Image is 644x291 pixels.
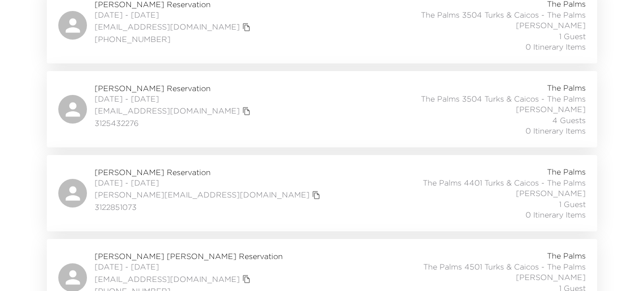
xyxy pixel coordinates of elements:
[526,209,586,220] span: 0 Itinerary Items
[547,166,586,177] span: The Palms
[240,21,253,34] button: copy primary member email
[547,83,586,93] span: The Palms
[95,189,310,200] a: [PERSON_NAME][EMAIL_ADDRESS][DOMAIN_NAME]
[552,115,586,125] span: 4 Guests
[516,188,586,198] span: [PERSON_NAME]
[423,261,586,272] span: The Palms 4501 Turks & Caicos - The Palms
[95,105,240,116] a: [EMAIL_ADDRESS][DOMAIN_NAME]
[526,125,586,136] span: 0 Itinerary Items
[559,31,586,42] span: 1 Guest
[516,20,586,31] span: [PERSON_NAME]
[95,251,283,261] span: [PERSON_NAME] [PERSON_NAME] Reservation
[95,94,253,104] span: [DATE] - [DATE]
[421,10,586,20] span: The Palms 3504 Turks & Caicos - The Palms
[95,21,240,32] a: [EMAIL_ADDRESS][DOMAIN_NAME]
[516,104,586,114] span: [PERSON_NAME]
[95,202,323,212] span: 3122851073
[95,177,323,188] span: [DATE] - [DATE]
[95,83,253,94] span: [PERSON_NAME] Reservation
[47,155,597,231] a: [PERSON_NAME] Reservation[DATE] - [DATE][PERSON_NAME][EMAIL_ADDRESS][DOMAIN_NAME]copy primary mem...
[95,34,253,44] span: [PHONE_NUMBER]
[559,199,586,209] span: 1 Guest
[95,261,283,272] span: [DATE] - [DATE]
[95,10,253,20] span: [DATE] - [DATE]
[516,272,586,282] span: [PERSON_NAME]
[95,118,253,128] span: 3125432276
[421,94,586,104] span: The Palms 3504 Turks & Caicos - The Palms
[240,272,253,286] button: copy primary member email
[240,104,253,118] button: copy primary member email
[310,188,323,202] button: copy primary member email
[95,167,323,177] span: [PERSON_NAME] Reservation
[423,177,586,188] span: The Palms 4401 Turks & Caicos - The Palms
[526,42,586,52] span: 0 Itinerary Items
[95,274,240,284] a: [EMAIL_ADDRESS][DOMAIN_NAME]
[47,71,597,147] a: [PERSON_NAME] Reservation[DATE] - [DATE][EMAIL_ADDRESS][DOMAIN_NAME]copy primary member email3125...
[547,250,586,261] span: The Palms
